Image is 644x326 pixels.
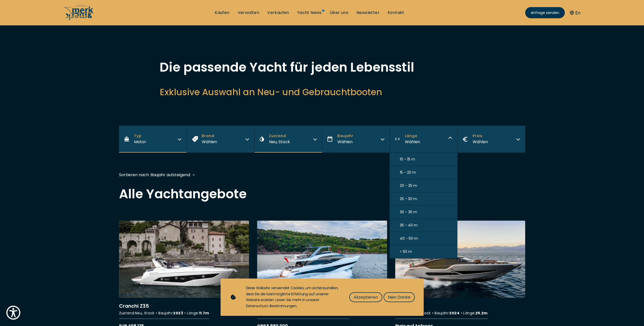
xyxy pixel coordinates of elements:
a: Verwalten [238,10,259,15]
span: Zustand [269,133,290,139]
div: Diese Website verwendet Cookies, um sicherzustellen, dass Sie die bestmögliche Erfahrung auf unse... [246,285,339,309]
span: > 50 m [400,249,412,254]
span: Motor [134,139,146,145]
h2: Exklusive Auswahl an Neu- und Gebrauchtbooten [160,86,485,98]
h2: Alle Yachtangebote [119,188,525,200]
button: TypMotor [119,126,187,153]
button: Show Accessibility Preferences [5,304,22,321]
button: 30 - 35 m [390,206,457,219]
span: 40 - 50 m [400,236,418,241]
a: Yacht News [297,10,322,15]
h1: Die passende Yacht für jeden Lebensstil [160,61,485,74]
div: Wählen [405,139,420,145]
div: Wählen [337,139,353,145]
button: BrandWählen [187,126,254,153]
button: ZustandNeu, Stock [254,126,322,153]
button: BaujahrWählen [322,126,390,153]
button: PreisWählen [457,126,525,153]
div: Wählen [202,139,217,145]
span: Typ [134,133,146,139]
div: Wählen [473,139,488,145]
a: Kontakt [388,10,404,15]
button: LängeWählen [390,126,457,153]
a: Newsletter [356,10,379,15]
span: Akzeptieren [354,294,378,300]
span: Anfrage senden [531,10,559,15]
button: 20 - 25 m [390,179,457,192]
button: > 50 m [390,245,457,258]
span: Brand [202,133,217,139]
a: Verkaufen [267,10,289,15]
span: 10 - 15 m [400,157,415,162]
button: 35 - 40 m [390,219,457,232]
button: Nein Danke [384,292,415,302]
span: Nein Danke [388,294,410,300]
a: Anfrage senden [525,7,565,18]
span: 25 - 30 m [400,196,417,202]
a: Datenschutz-Bestimmungen [246,303,296,308]
button: 10 - 15 m [390,153,457,166]
span: 30 - 35 m [400,209,417,215]
span: Baujahr [337,133,353,139]
button: 15 - 20 m [390,166,457,179]
button: Akzeptieren [349,292,382,302]
button: En [570,9,581,16]
button: 40 - 50 m [390,232,457,245]
button: 25 - 30 m [390,192,457,206]
div: Sortieren nach: Baujahr aufsteigend [119,172,190,178]
a: Kaufen [215,10,229,15]
span: 20 - 25 m [400,183,417,188]
span: Länge [405,133,420,139]
span: Neu, Stock [269,139,290,145]
span: 35 - 40 m [400,223,418,228]
span: Preis [473,133,488,139]
span: 15 - 20 m [400,170,416,175]
a: Über uns [330,10,348,15]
